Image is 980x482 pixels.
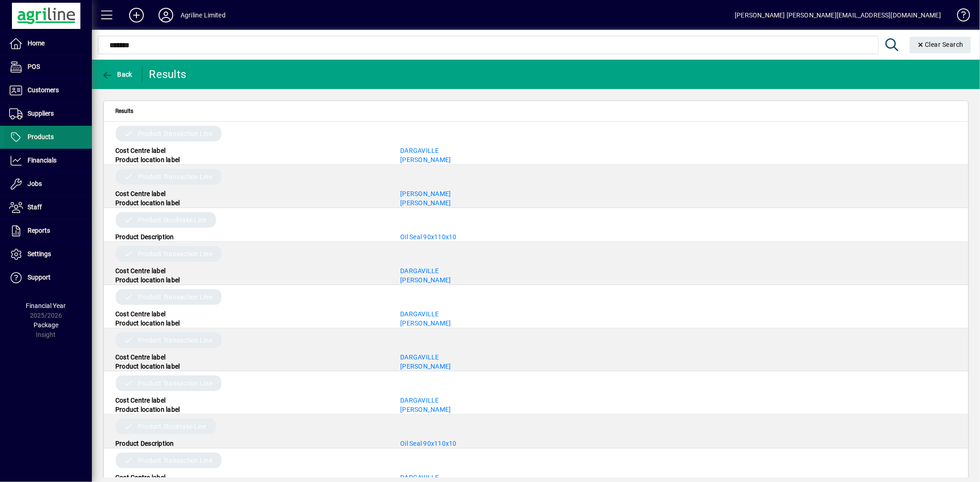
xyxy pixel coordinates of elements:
[92,66,142,83] app-page-header-button: Back
[28,180,42,187] span: Jobs
[108,396,393,405] div: Cost Centre label
[108,439,393,448] div: Product Description
[400,319,451,327] a: [PERSON_NAME]
[400,199,451,207] a: [PERSON_NAME]
[5,173,92,196] a: Jobs
[138,422,207,431] span: Product Stocktake Line
[28,39,45,47] span: Home
[400,147,439,154] a: DARGAVILLE
[735,8,941,22] div: [PERSON_NAME] [PERSON_NAME][EMAIL_ADDRESS][DOMAIN_NAME]
[151,7,181,23] button: Profile
[28,133,54,140] span: Products
[5,196,92,219] a: Staff
[5,32,92,55] a: Home
[122,7,151,23] button: Add
[149,67,188,82] div: Results
[400,190,451,197] a: [PERSON_NAME]
[28,203,42,211] span: Staff
[5,149,92,172] a: Financials
[400,156,451,163] a: [PERSON_NAME]
[181,8,226,22] div: Agriline Limited
[102,71,132,78] span: Back
[138,249,212,258] span: Product Transaction Line
[34,321,58,329] span: Package
[400,310,439,318] a: DARGAVILLE
[400,233,457,241] a: Oil Seal 90x110x10
[910,37,971,53] button: Clear
[108,309,393,319] div: Cost Centre label
[28,157,57,164] span: Financials
[108,189,393,198] div: Cost Centre label
[99,66,135,83] button: Back
[108,275,393,285] div: Product location label
[28,86,59,94] span: Customers
[108,405,393,414] div: Product location label
[138,215,207,224] span: Product Stocktake Line
[108,198,393,207] div: Product location label
[400,474,439,481] a: DARGAVILLE
[5,79,92,102] a: Customers
[28,110,54,117] span: Suppliers
[26,302,66,309] span: Financial Year
[108,362,393,371] div: Product location label
[138,456,212,465] span: Product Transaction Line
[5,219,92,242] a: Reports
[5,102,92,125] a: Suppliers
[400,440,457,447] a: Oil Seal 90x110x10
[5,126,92,149] a: Products
[108,473,393,482] div: Cost Centre label
[5,243,92,266] a: Settings
[108,232,393,241] div: Product Description
[917,41,964,48] span: Clear Search
[400,267,439,275] a: DARGAVILLE
[138,172,212,181] span: Product Transaction Line
[138,292,212,302] span: Product Transaction Line
[5,266,92,289] a: Support
[5,56,92,78] a: POS
[108,319,393,328] div: Product location label
[28,63,40,70] span: POS
[400,276,451,284] a: [PERSON_NAME]
[400,353,439,361] a: DARGAVILLE
[115,106,133,116] span: Results
[28,274,51,281] span: Support
[400,397,439,404] a: DARGAVILLE
[950,2,969,32] a: Knowledge Base
[108,353,393,362] div: Cost Centre label
[400,363,451,370] a: [PERSON_NAME]
[138,379,212,388] span: Product Transaction Line
[28,227,50,234] span: Reports
[108,155,393,164] div: Product location label
[28,250,51,258] span: Settings
[108,266,393,275] div: Cost Centre label
[400,406,451,413] a: [PERSON_NAME]
[138,129,212,138] span: Product Transaction Line
[108,146,393,155] div: Cost Centre label
[138,336,212,345] span: Product Transaction Line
